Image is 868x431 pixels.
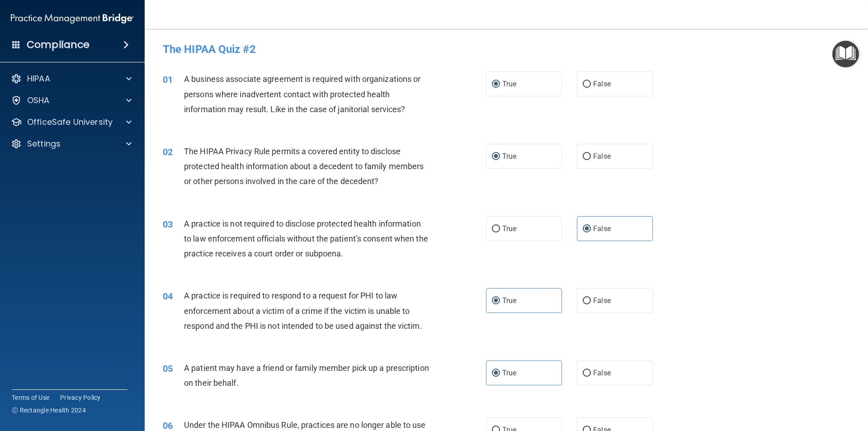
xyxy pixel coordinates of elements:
[184,74,420,114] span: A business associate agreement is required with organizations or persons where inadvertent contac...
[60,393,101,402] a: Privacy Policy
[593,224,611,233] span: False
[593,296,611,305] span: False
[502,296,516,305] span: True
[27,117,113,128] p: OfficeSafe University
[583,81,591,88] input: False
[583,153,591,160] input: False
[492,153,500,160] input: True
[502,369,516,377] span: True
[163,420,173,431] span: 06
[593,80,611,88] span: False
[712,367,857,403] iframe: Drift Widget Chat Controller
[11,138,132,149] a: Settings
[27,95,50,106] p: OSHA
[163,363,173,374] span: 05
[593,369,611,377] span: False
[502,224,516,233] span: True
[11,117,132,128] a: OfficeSafe University
[583,298,591,304] input: False
[27,73,50,84] p: HIPAA
[163,219,173,230] span: 03
[12,393,49,402] a: Terms of Use
[502,80,516,88] span: True
[184,291,422,330] span: A practice is required to respond to a request for PHI to law enforcement about a victim of a cri...
[12,406,86,415] span: Ⓒ Rectangle Health 2024
[163,43,850,55] h4: The HIPAA Quiz #2
[11,9,134,28] img: PMB logo
[184,363,429,388] span: A patient may have a friend or family member pick up a prescription on their behalf.
[492,298,500,304] input: True
[11,95,132,106] a: OSHA
[27,138,61,149] p: Settings
[27,38,90,51] h4: Compliance
[492,81,500,88] input: True
[163,291,173,302] span: 04
[163,147,173,157] span: 02
[492,226,500,232] input: True
[593,152,611,161] span: False
[502,152,516,161] span: True
[583,370,591,377] input: False
[11,73,132,84] a: HIPAA
[492,370,500,377] input: True
[832,41,859,67] button: Open Resource Center
[163,74,173,85] span: 01
[583,226,591,232] input: False
[184,147,424,186] span: The HIPAA Privacy Rule permits a covered entity to disclose protected health information about a ...
[184,219,428,258] span: A practice is not required to disclose protected health information to law enforcement officials ...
